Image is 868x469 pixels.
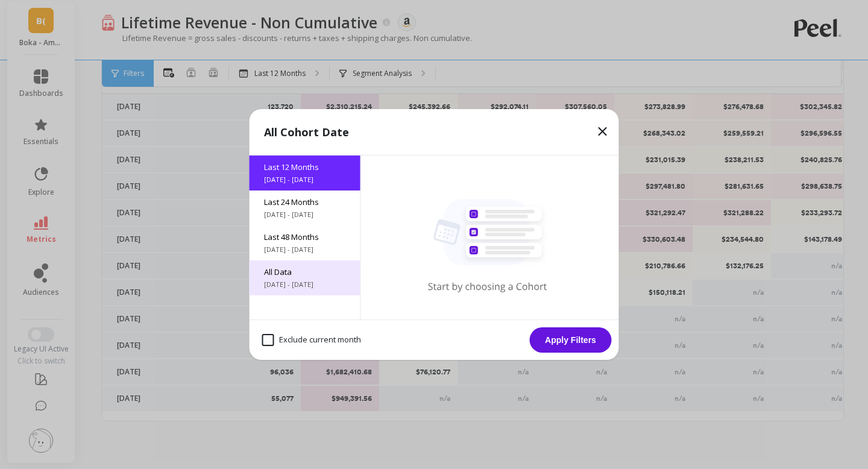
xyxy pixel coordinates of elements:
[262,334,361,346] span: Exclude current month
[264,124,349,140] p: All Cohort Date
[264,210,346,219] span: [DATE] - [DATE]
[264,197,346,207] span: Last 24 Months
[264,162,346,172] span: Last 12 Months
[530,327,612,353] button: Apply Filters
[264,280,346,289] span: [DATE] - [DATE]
[264,266,346,277] span: All Data
[264,245,346,254] span: [DATE] - [DATE]
[264,175,346,184] span: [DATE] - [DATE]
[264,231,346,242] span: Last 48 Months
